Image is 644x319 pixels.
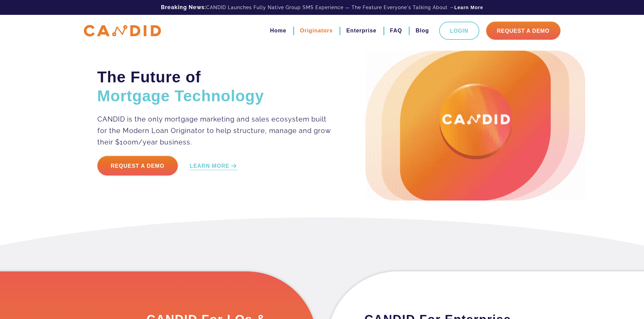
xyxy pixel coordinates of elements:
a: Request a Demo [97,156,178,176]
a: Login [439,22,479,40]
a: Request A Demo [486,22,560,40]
b: Breaking News: [161,4,206,10]
a: Blog [415,25,429,36]
h2: The Future of [97,68,332,105]
a: Home [270,25,286,36]
a: Enterprise [346,25,376,36]
img: CANDID APP [84,25,161,37]
a: FAQ [390,25,402,36]
a: Originators [300,25,333,36]
img: Candid Hero Image [365,51,585,201]
a: Learn More [454,4,483,11]
p: CANDID is the only mortgage marketing and sales ecosystem built for the Modern Loan Originator to... [97,113,332,148]
a: LEARN MORE [190,162,238,170]
span: Mortgage Technology [97,87,264,105]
